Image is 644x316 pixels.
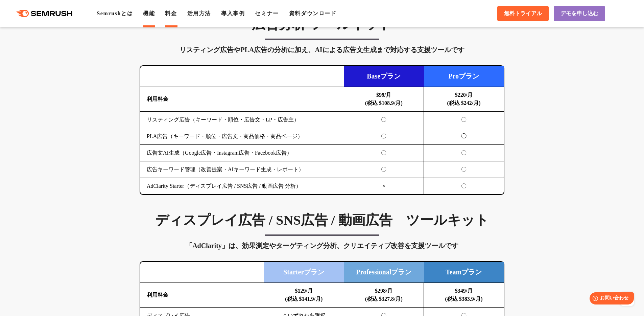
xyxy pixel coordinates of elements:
iframe: Help widget launcher [584,290,637,309]
div: リスティング広告やPLA広告の分析に加え、AIによる広告文生成まで対応する支援ツールです [140,44,504,55]
h3: ディスプレイ広告 / SNS広告 / 動画広告 ツールキット [140,212,504,229]
b: $298/月 (税込 $327.8/月) [365,288,403,302]
b: $129/月 (税込 $141.9/月) [285,288,323,302]
img: tab_keywords_by_traffic_grey.svg [71,40,76,45]
a: セミナー [255,10,279,16]
b: $349/月 (税込 $383.9/月) [445,288,482,302]
td: 広告文AI生成（Google広告・Instagram広告・Facebook広告） [140,145,344,161]
img: website_grey.svg [11,18,16,24]
td: 〇 [344,145,424,161]
td: Professionalプラン [344,262,424,283]
td: PLA広告（キーワード・順位・広告文・商品価格・商品ページ） [140,128,344,145]
a: 資料ダウンロード [289,10,337,16]
a: 無料トライアル [497,6,549,21]
a: 導入事例 [221,10,245,16]
span: 無料トライアル [504,10,542,17]
td: AdClarity Starter（ディスプレイ広告 / SNS広告 / 動画広告 分析） [140,178,344,195]
a: 機能 [143,10,155,16]
td: 〇 [344,112,424,128]
td: 〇 [344,128,424,145]
a: Semrushとは [97,10,133,16]
td: ◯ [424,128,504,145]
td: × [344,178,424,195]
a: 料金 [165,10,177,16]
a: デモを申し込む [554,6,605,21]
td: 〇 [424,178,504,195]
td: Proプラン [424,66,504,87]
td: 〇 [424,145,504,161]
td: リスティング広告（キーワード・順位・広告文・LP・広告主） [140,112,344,128]
td: Teamプラン [424,262,504,283]
img: logo_orange.svg [11,11,16,16]
b: $99/月 (税込 $108.9/月) [365,92,403,106]
div: 「AdClarity」は、効果測定やターゲティング分析、クリエイティブ改善を支援ツールです [140,240,504,251]
img: tab_domain_overview_orange.svg [23,40,28,45]
b: 利用料金 [147,96,168,102]
td: Starterプラン [264,262,344,283]
td: 〇 [424,112,504,128]
td: 広告キーワード管理（改善提案・AIキーワード生成・レポート） [140,161,344,178]
td: 〇 [424,161,504,178]
div: キーワード流入 [78,41,109,45]
b: $220/月 (税込 $242/月) [447,92,480,106]
span: デモを申し込む [560,10,598,17]
td: 〇 [344,161,424,178]
div: ドメイン概要 [30,41,56,45]
div: v 4.0.25 [19,11,33,16]
td: Baseプラン [344,66,424,87]
b: 利用料金 [147,292,168,298]
div: ドメイン: [DOMAIN_NAME] [18,18,78,24]
a: 活用方法 [187,10,211,16]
